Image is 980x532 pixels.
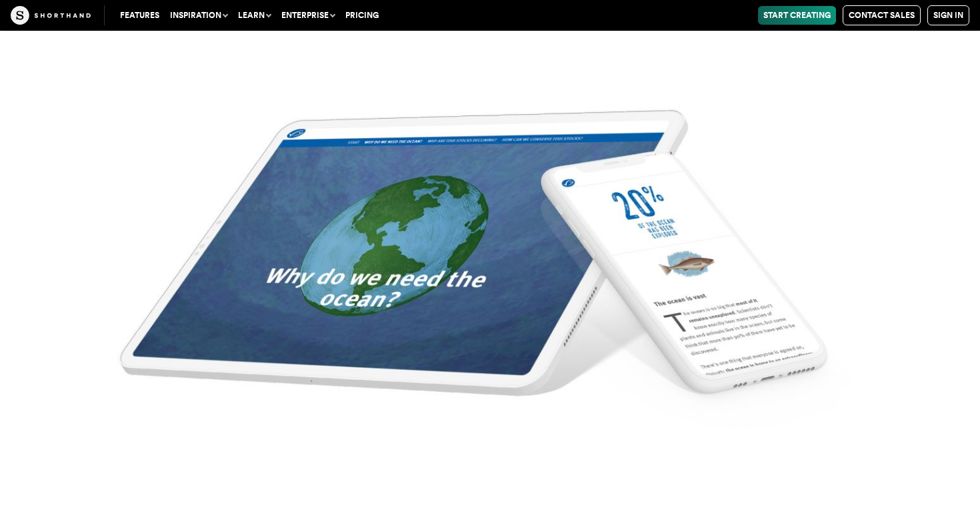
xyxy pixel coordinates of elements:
a: Pricing [340,6,384,25]
img: The Craft [11,6,91,25]
button: Enterprise [276,6,340,25]
a: Features [115,6,165,25]
button: Learn [233,6,276,25]
a: Start Creating [758,6,836,25]
a: Sign in [927,5,969,25]
button: Inspiration [165,6,233,25]
a: Contact Sales [843,5,921,25]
